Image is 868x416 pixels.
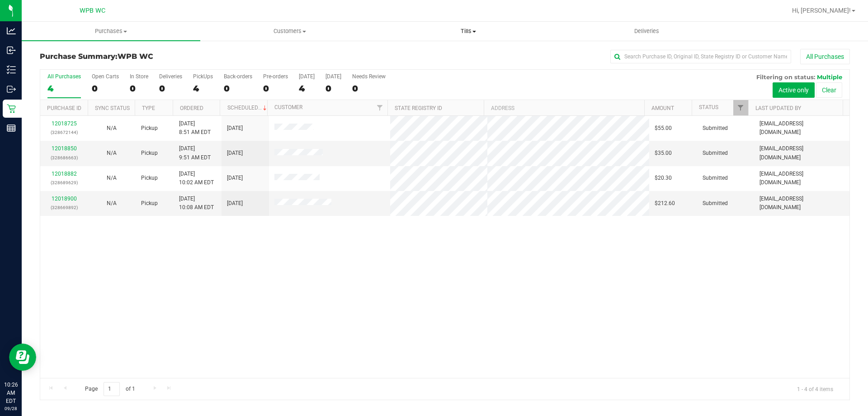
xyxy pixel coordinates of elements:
[651,105,674,111] a: Amount
[703,174,728,182] span: Submitted
[80,7,105,14] span: WPB WC
[52,145,77,152] a: 12018850
[325,83,341,94] div: 0
[141,124,158,133] span: Pickup
[9,344,36,371] iframe: Resource center
[352,83,386,94] div: 0
[200,22,379,41] a: Customers
[22,27,200,35] span: Purchases
[159,73,182,80] div: Deliveries
[622,27,671,35] span: Deliveries
[180,105,203,111] a: Ordered
[7,85,16,94] inline-svg: Outbound
[46,178,82,187] p: (328689629)
[47,105,81,111] a: Purchase ID
[227,124,243,133] span: [DATE]
[703,124,728,133] span: Submitted
[299,83,315,94] div: 4
[557,22,736,41] a: Deliveries
[379,27,557,35] span: Tills
[107,150,117,156] span: Not Applicable
[379,22,557,41] a: Tills
[7,104,16,113] inline-svg: Retail
[52,196,77,202] a: 12018900
[299,73,315,80] div: [DATE]
[7,26,16,35] inline-svg: Analytics
[46,153,82,162] p: (328686663)
[263,83,288,94] div: 0
[4,381,18,405] p: 10:26 AM EDT
[703,199,728,208] span: Submitted
[816,82,842,98] button: Clear
[107,175,117,181] span: Not Applicable
[655,124,672,133] span: $55.00
[699,104,718,110] a: Status
[107,124,117,133] button: N/A
[107,149,117,158] button: N/A
[142,105,155,111] a: Type
[755,105,801,111] a: Last Updated By
[800,49,850,64] button: All Purchases
[227,105,269,111] a: Scheduled
[52,171,77,177] a: 12018882
[790,382,840,396] span: 1 - 4 of 4 items
[733,100,748,115] a: Filter
[655,199,675,208] span: $212.60
[92,83,119,94] div: 0
[179,170,214,187] span: [DATE] 10:02 AM EDT
[7,65,16,74] inline-svg: Inventory
[759,170,844,187] span: [EMAIL_ADDRESS][DOMAIN_NAME]
[325,73,341,80] div: [DATE]
[655,149,672,158] span: $35.00
[610,50,791,63] input: Search Purchase ID, Original ID, State Registry ID or Customer Name...
[107,199,117,208] button: N/A
[193,73,213,80] div: PickUps
[179,120,211,137] span: [DATE] 8:51 AM EDT
[107,174,117,182] button: N/A
[141,149,158,158] span: Pickup
[7,124,16,133] inline-svg: Reports
[759,120,844,137] span: [EMAIL_ADDRESS][DOMAIN_NAME]
[7,46,16,55] inline-svg: Inbound
[40,53,310,61] h3: Purchase Summary:
[92,73,119,80] div: Open Carts
[274,104,302,110] a: Customer
[373,100,387,115] a: Filter
[141,174,158,182] span: Pickup
[4,405,18,412] p: 09/28
[130,73,148,80] div: In Store
[159,83,182,94] div: 0
[22,22,200,41] a: Purchases
[47,73,81,80] div: All Purchases
[227,149,243,158] span: [DATE]
[756,73,815,81] span: Filtering on status:
[179,195,214,212] span: [DATE] 10:08 AM EDT
[46,203,82,212] p: (328669892)
[817,73,842,81] span: Multiple
[179,144,211,162] span: [DATE] 9:51 AM EDT
[352,73,386,80] div: Needs Review
[201,27,378,35] span: Customers
[655,174,672,182] span: $20.30
[52,120,77,127] a: 12018725
[224,73,252,80] div: Back-orders
[46,128,82,137] p: (328672144)
[107,200,117,206] span: Not Applicable
[118,52,153,61] span: WPB WC
[759,195,844,212] span: [EMAIL_ADDRESS][DOMAIN_NAME]
[224,83,252,94] div: 0
[759,144,844,162] span: [EMAIL_ADDRESS][DOMAIN_NAME]
[77,382,142,396] span: Page of 1
[95,105,130,111] a: Sync Status
[130,83,148,94] div: 0
[227,174,243,182] span: [DATE]
[141,199,158,208] span: Pickup
[104,382,120,396] input: 1
[47,83,81,94] div: 4
[227,199,243,208] span: [DATE]
[792,7,851,14] span: Hi, [PERSON_NAME]!
[263,73,288,80] div: Pre-orders
[703,149,728,158] span: Submitted
[193,83,213,94] div: 4
[107,125,117,131] span: Not Applicable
